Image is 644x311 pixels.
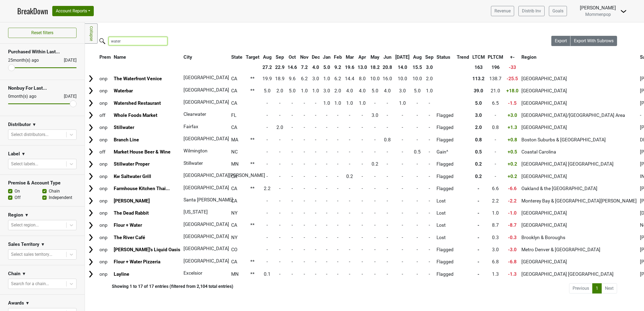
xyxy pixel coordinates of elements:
span: Export With Subrows [574,38,614,43]
th: +-: activate to sort column ascending [505,52,520,62]
span: 1.0 [323,76,330,81]
span: 2.0 [426,76,433,81]
span: MA [231,137,238,142]
a: Watershed Restaurant [114,100,161,106]
th: Nov: activate to sort column ascending [299,52,310,62]
th: Sep: activate to sort column ascending [274,52,286,62]
td: onp [98,134,112,145]
span: [GEOGRAPHIC_DATA] [GEOGRAPHIC_DATA] [521,161,614,167]
span: 14.4 [345,76,354,81]
span: - [326,149,327,155]
th: 14.0 [394,62,411,72]
span: - [362,161,363,167]
a: BreakDown [17,5,48,17]
img: Arrow right [87,160,95,168]
th: Aug: activate to sort column ascending [261,52,273,62]
span: - [429,100,430,106]
span: - [362,113,363,118]
img: Arrow right [87,233,95,242]
span: - [362,149,363,155]
th: 9.2 [333,62,343,72]
span: - [374,137,376,142]
span: - [292,125,293,130]
td: Flagged [435,122,455,133]
img: Arrow right [87,197,95,205]
td: Flagged [435,109,455,121]
span: +1.3 [508,125,517,130]
th: 15.5 [411,62,424,72]
span: - [387,125,388,130]
span: - [315,125,316,130]
a: Goals [549,6,567,16]
a: Waterbar [114,88,133,93]
span: - [387,161,388,167]
img: Arrow right [87,184,95,193]
span: 5.0 [289,88,296,93]
th: 27.2 [261,62,273,72]
span: - [387,149,388,155]
span: 5.0 [372,88,378,93]
th: 5.0 [321,62,332,72]
span: ▼ [22,271,26,277]
th: Status: activate to sort column ascending [435,52,455,62]
span: - [337,125,338,130]
span: 6.2 [301,76,308,81]
span: CA [231,76,237,81]
span: +3.0 [508,113,517,118]
span: 10.0 [413,76,422,81]
th: 13.0 [356,62,368,72]
span: Trend [457,54,469,60]
span: Coastal Carolina [521,149,556,155]
td: Flagged [435,170,455,182]
span: - [292,113,293,118]
span: - [266,125,268,130]
span: 19.9 [262,76,272,81]
span: - [279,113,281,118]
td: onp [98,73,112,84]
a: Flour + Water Pizzeria [114,259,160,264]
a: Whole Foods Market [114,113,157,118]
th: Oct: activate to sort column ascending [286,52,299,62]
span: 1.0 [334,100,341,106]
td: Flagged [435,158,455,170]
span: FL [231,113,236,118]
img: Arrow right [87,172,95,180]
th: Aug: activate to sort column ascending [411,52,424,62]
span: 4.0 [359,88,366,93]
span: - [417,137,418,142]
span: 3.0 [372,113,378,118]
th: 20.8 [381,62,393,72]
span: - [417,100,418,106]
button: Reset filters [8,28,77,38]
span: 5.0 [475,100,482,106]
span: - [326,161,327,167]
a: Flour + Water [114,222,142,228]
span: - [304,125,305,130]
td: Flagged [435,134,455,145]
a: [PERSON_NAME]'s Liquid Oasis [114,247,180,252]
span: 4.0 [346,88,353,93]
span: PLTCM [488,54,503,60]
span: 1.0 [323,100,330,106]
span: 0.5 [414,149,421,155]
a: Stillwater Proper [114,161,150,167]
span: -33 [509,65,516,70]
span: LTCM [472,54,485,60]
img: Arrow right [87,75,95,83]
a: [PERSON_NAME] [114,198,150,204]
a: Market House Beer & Wine [114,149,171,155]
span: - [315,149,316,155]
span: 8.0 [359,76,366,81]
span: - [429,113,430,118]
span: ▼ [21,151,26,157]
span: ▼ [25,300,30,306]
label: Independent [49,194,72,201]
img: Arrow right [87,148,95,156]
span: - [429,125,430,130]
span: 0.8 [492,125,499,130]
h3: Purchased Within Last... [8,49,77,55]
span: 18.9 [275,76,285,81]
span: Fairfax [183,124,198,129]
td: off [98,146,112,158]
span: 3.0 [475,113,482,118]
